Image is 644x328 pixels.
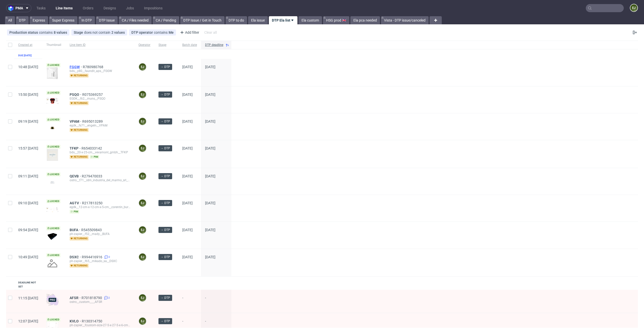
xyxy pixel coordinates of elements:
a: Super Express [49,16,77,24]
span: DTP deadline [205,43,223,47]
span: → DTP [160,296,170,300]
a: Designs [100,4,119,12]
span: Locked [46,145,61,149]
span: returning [70,101,89,105]
a: KVLO [70,319,82,323]
span: 2 [108,296,110,300]
a: QEVB [70,174,82,178]
a: DTP Issue [96,16,118,24]
span: - [205,296,227,307]
a: AFSR [70,296,82,300]
a: R780980768 [83,65,104,69]
span: [DATE] [205,146,215,150]
span: R075369257 [82,93,104,97]
span: DTP operator [131,30,154,34]
span: [DATE] [205,201,215,205]
span: 09:19 [DATE] [18,119,38,123]
span: contains [39,30,54,34]
span: Stage [158,43,174,47]
span: → DTP [160,92,170,97]
span: returning [70,128,89,132]
span: → DTP [160,146,170,151]
a: All [5,16,15,24]
a: R545509843 [81,228,103,232]
a: Express [30,16,48,24]
figcaption: EJ [139,91,146,98]
span: → DTP [160,201,170,205]
figcaption: EJ [139,199,146,207]
span: [DATE] [182,119,193,123]
img: version_two_editor_design.png [46,98,58,104]
div: ph-zapier__fcustom-size-27-5-x-27-5-x-6-cm__idi_ecosistemas_s_l__KVLO [70,323,130,327]
div: Due [DATE] [18,53,32,58]
a: DSXC [70,255,82,259]
span: 09:10 [DATE] [18,201,38,205]
div: Deadline not set [18,281,38,289]
span: VPAM [70,119,82,123]
span: pim [70,210,79,214]
figcaption: EJ [139,318,146,325]
span: Locked [46,91,61,95]
figcaption: EJ [139,173,146,180]
span: [DATE] [205,65,215,69]
span: 11:15 [DATE] [18,296,38,300]
span: [DATE] [205,228,215,232]
span: Thumbnail [46,43,62,47]
img: no_design.png [46,257,58,269]
a: FGGW [70,65,83,69]
figcaption: EJ [139,118,146,125]
a: In DTP [78,16,95,24]
figcaption: EJ [139,253,146,261]
a: R279470033 [82,174,103,178]
span: contains [154,30,169,34]
a: DTP Issue / Get in Touch [180,16,225,24]
a: R994416916 [82,255,103,259]
span: Production status [9,30,39,34]
span: returning [70,236,89,241]
img: version_two_editor_design.png [46,207,58,212]
span: → DTP [160,228,170,232]
span: returning [70,264,89,268]
a: DTP [16,16,29,24]
span: Locked [46,118,61,122]
span: → DTP [160,319,170,323]
span: R130314750 [82,319,103,323]
a: TFKP [70,146,82,150]
span: [DATE] [205,119,215,123]
span: Locked [46,253,61,257]
span: [DATE] [205,93,215,97]
img: version_two_editor_design.png [46,124,58,131]
a: Vista - DTP issue/canceled [381,16,429,24]
span: AGTV [70,201,82,205]
span: Locked [46,226,61,230]
span: pim [90,155,99,159]
span: 10:49 [DATE] [18,255,38,259]
a: R695013289 [82,119,104,123]
span: Locked [46,172,61,176]
figcaption: EJ [139,145,146,152]
figcaption: EJ [139,294,146,301]
span: [DATE] [182,174,193,178]
div: ostro__f71__idm_industria_del_marmo_srl__QEVB [70,178,130,182]
span: pma [15,6,23,10]
span: [DATE] [182,228,193,232]
span: 10:48 [DATE] [18,65,38,69]
span: returning [70,155,89,159]
a: 2 [103,255,110,259]
a: R701818790 [82,296,103,300]
span: Operator [138,43,150,47]
span: Locked [46,199,61,203]
a: PSQO [70,93,82,97]
span: 2 [109,255,110,259]
a: R217813250 [82,201,104,205]
span: 15:57 [DATE] [18,146,38,150]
